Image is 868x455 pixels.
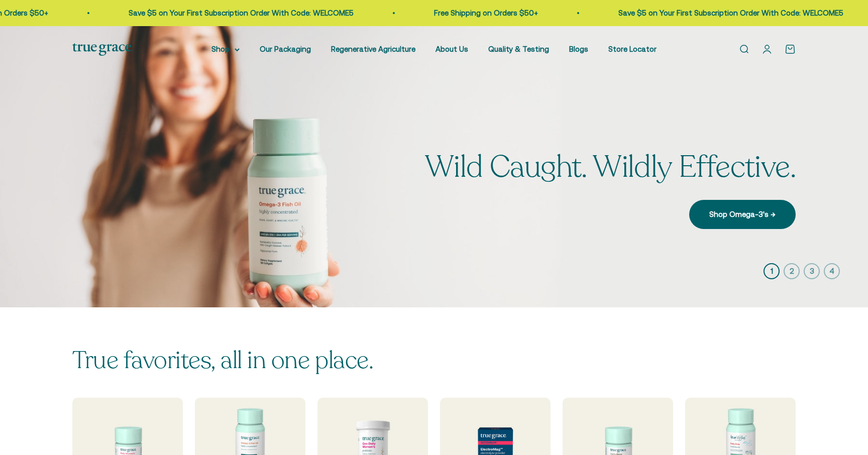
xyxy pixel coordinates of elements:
a: Store Locator [608,45,657,53]
button: 3 [804,263,820,279]
button: 4 [824,263,840,279]
a: About Us [436,45,468,53]
a: Quality & Testing [488,45,549,53]
button: 1 [764,263,780,279]
a: Blogs [569,45,588,53]
split-lines: Wild Caught. Wildly Effective. [425,147,796,188]
split-lines: True favorites, all in one place. [72,344,373,377]
a: Shop Omega-3's → [689,200,796,229]
summary: Shop [211,43,240,55]
a: Regenerative Agriculture [331,45,415,53]
p: Save $5 on Your First Subscription Order With Code: WELCOME5 [467,7,692,19]
a: Our Packaging [260,45,311,53]
button: 2 [784,263,800,279]
a: Free Shipping on Orders $50+ [282,9,386,17]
